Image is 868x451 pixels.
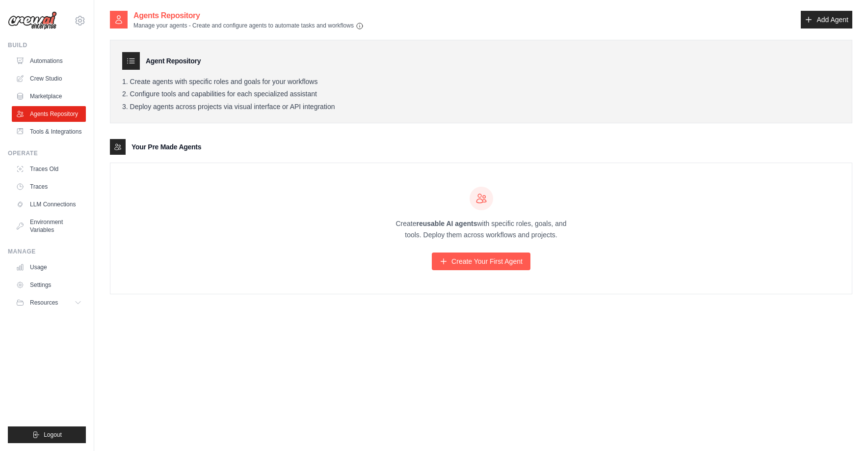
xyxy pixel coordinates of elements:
strong: reusable AI agents [416,220,477,227]
div: Operate [8,149,86,157]
a: LLM Connections [12,197,86,212]
p: Manage your agents - Create and configure agents to automate tasks and workflows [133,22,364,30]
a: Agents Repository [12,106,86,122]
a: Crew Studio [12,71,86,86]
span: Resources [30,299,58,307]
a: Create Your First Agent [432,253,530,270]
h3: Your Pre Made Agents [132,142,201,152]
a: Usage [12,259,86,275]
li: Configure tools and capabilities for each specialized assistant [122,90,840,99]
a: Marketplace [12,88,86,104]
a: Traces Old [12,161,86,177]
a: Automations [12,53,86,69]
a: Settings [12,277,86,293]
li: Deploy agents across projects via visual interface or API integration [122,103,840,112]
div: Manage [8,248,86,255]
p: Create with specific roles, goals, and tools. Deploy them across workflows and projects. [387,218,576,241]
li: Create agents with specific roles and goals for your workflows [122,78,840,86]
h3: Agent Repository [146,56,201,66]
button: Resources [12,295,86,310]
h2: Agents Repository [133,10,364,22]
div: Build [8,41,86,49]
a: Add Agent [801,11,852,28]
a: Tools & Integrations [12,124,86,140]
button: Logout [8,426,86,443]
a: Environment Variables [12,214,86,238]
img: Logo [8,11,57,30]
a: Traces [12,179,86,195]
span: Logout [44,431,62,439]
